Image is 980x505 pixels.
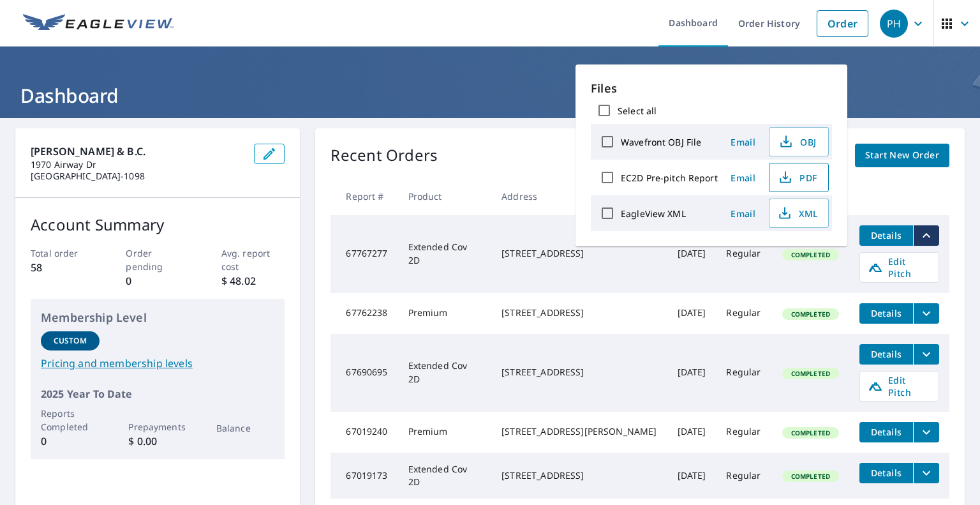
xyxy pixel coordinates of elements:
[621,207,686,220] label: EagleView XML
[126,246,189,273] p: Order pending
[880,10,908,38] div: PH
[330,215,397,293] td: 67767277
[867,426,905,438] span: Details
[667,215,716,293] td: [DATE]
[31,159,244,170] p: 1970 Airway Dr
[398,412,492,453] td: Premium
[667,453,716,499] td: [DATE]
[868,255,931,280] span: Edit Pitch
[783,369,838,378] span: Completed
[31,213,285,236] p: Account Summary
[667,293,716,334] td: [DATE]
[859,463,913,483] button: detailsBtn-67019173
[769,199,829,228] button: XML
[913,303,939,324] button: filesDropdownBtn-67762238
[330,453,397,499] td: 67019173
[783,428,838,437] span: Completed
[31,260,94,275] p: 58
[667,334,716,412] td: [DATE]
[15,82,965,109] h1: Dashboard
[859,303,913,324] button: detailsBtn-67762238
[330,177,397,215] th: Report #
[501,366,657,379] div: [STREET_ADDRESS]
[867,467,905,479] span: Details
[501,247,657,260] div: [STREET_ADDRESS]
[41,386,274,402] p: 2025 Year To Date
[913,422,939,442] button: filesDropdownBtn-67019240
[31,170,244,182] p: [GEOGRAPHIC_DATA]-1098
[783,472,838,481] span: Completed
[716,412,771,453] td: Regular
[913,463,939,483] button: filesDropdownBtn-67019173
[783,250,838,259] span: Completed
[621,136,701,148] label: Wavefront OBJ File
[728,207,759,220] span: Email
[398,293,492,334] td: Premium
[769,127,829,156] button: OBJ
[855,144,949,167] a: Start New Order
[330,334,397,412] td: 67690695
[716,334,771,412] td: Regular
[716,215,771,293] td: Regular
[777,206,818,221] span: XML
[23,14,174,33] img: EV Logo
[723,168,764,188] button: Email
[501,306,657,319] div: [STREET_ADDRESS]
[867,307,905,319] span: Details
[54,335,87,347] p: Custom
[41,407,100,433] p: Reports Completed
[868,374,931,398] span: Edit Pitch
[330,144,438,167] p: Recent Orders
[777,134,818,149] span: OBJ
[491,177,667,215] th: Address
[31,246,94,260] p: Total order
[398,177,492,215] th: Product
[716,453,771,499] td: Regular
[865,147,939,163] span: Start New Order
[859,225,913,246] button: detailsBtn-67767277
[41,356,274,371] a: Pricing and membership levels
[618,105,657,117] label: Select all
[728,172,759,184] span: Email
[783,310,838,319] span: Completed
[859,422,913,442] button: detailsBtn-67019240
[126,273,189,289] p: 0
[769,163,829,192] button: PDF
[591,80,832,97] p: Files
[398,215,492,293] td: Extended Cov 2D
[501,425,657,438] div: [STREET_ADDRESS][PERSON_NAME]
[913,344,939,365] button: filesDropdownBtn-67690695
[621,172,718,184] label: EC2D Pre-pitch Report
[41,309,274,326] p: Membership Level
[667,412,716,453] td: [DATE]
[716,293,771,334] td: Regular
[777,170,818,185] span: PDF
[913,225,939,246] button: filesDropdownBtn-67767277
[221,246,285,273] p: Avg. report cost
[330,412,397,453] td: 67019240
[867,348,905,360] span: Details
[867,229,905,241] span: Details
[330,293,397,334] td: 67762238
[859,371,939,402] a: Edit Pitch
[501,469,657,482] div: [STREET_ADDRESS]
[128,420,187,433] p: Prepayments
[128,433,187,449] p: $ 0.00
[398,453,492,499] td: Extended Cov 2D
[728,136,759,148] span: Email
[859,252,939,283] a: Edit Pitch
[398,334,492,412] td: Extended Cov 2D
[216,421,275,435] p: Balance
[41,433,100,449] p: 0
[723,132,764,152] button: Email
[221,273,285,289] p: $ 48.02
[723,204,764,223] button: Email
[31,144,244,159] p: [PERSON_NAME] & B.C.
[859,344,913,365] button: detailsBtn-67690695
[817,10,868,37] a: Order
